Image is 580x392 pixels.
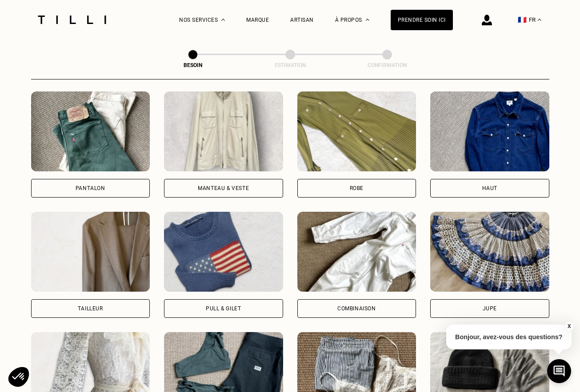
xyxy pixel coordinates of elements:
img: Tilli retouche votre Haut [430,91,549,171]
div: Pull & gilet [206,306,241,311]
div: Combinaison [337,306,376,311]
img: Tilli retouche votre Pantalon [31,91,150,171]
div: Confirmation [343,62,432,68]
img: menu déroulant [538,19,541,21]
img: Menu déroulant [221,19,225,21]
img: Logo du service de couturière Tilli [35,16,109,24]
img: icône connexion [482,15,492,25]
a: Artisan [290,17,314,23]
a: Marque [246,17,269,23]
div: Robe [350,186,364,191]
img: Tilli retouche votre Robe [297,91,416,171]
div: Tailleur [78,306,103,311]
div: Haut [482,186,497,191]
p: Bonjour, avez-vous des questions? [446,325,572,349]
img: Tilli retouche votre Jupe [430,212,549,292]
img: Menu déroulant à propos [366,19,369,21]
button: X [564,321,573,331]
div: Estimation [246,62,335,68]
a: Prendre soin ici [391,10,453,30]
span: 🇫🇷 [518,16,527,24]
div: Besoin [148,62,237,68]
img: Tilli retouche votre Combinaison [297,212,416,292]
img: Tilli retouche votre Pull & gilet [164,212,283,292]
img: Tilli retouche votre Manteau & Veste [164,91,283,171]
div: Manteau & Veste [198,186,249,191]
div: Pantalon [76,186,105,191]
div: Jupe [483,306,497,311]
img: Tilli retouche votre Tailleur [31,212,150,292]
